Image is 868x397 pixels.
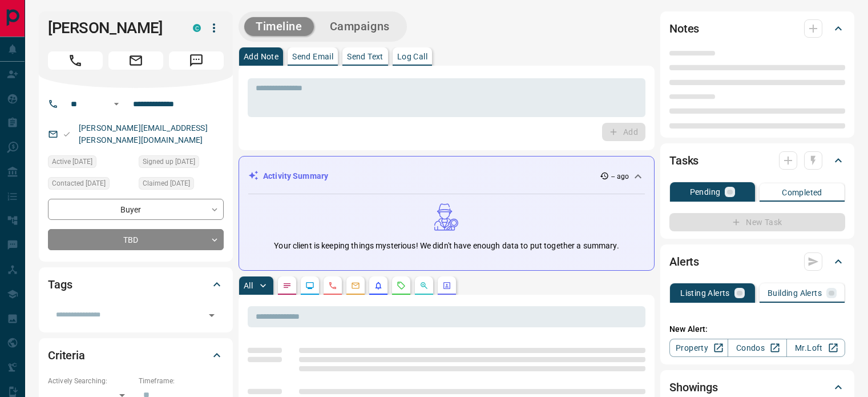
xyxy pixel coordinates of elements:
p: Completed [782,189,822,197]
div: Thu Nov 09 2023 [139,155,224,171]
a: Mr.Loft [786,339,845,357]
p: Listing Alerts [680,289,730,297]
p: Pending [690,188,721,196]
p: Send Email [292,53,333,61]
div: Fri Nov 10 2023 [139,177,224,193]
a: Property [669,339,728,357]
div: Wed Nov 15 2023 [48,177,133,193]
p: All [244,282,253,290]
p: Your client is keeping things mysterious! We didn't have enough data to put together a summary. [274,240,619,252]
svg: Calls [328,281,337,290]
div: Buyer [48,199,224,220]
svg: Emails [351,281,360,290]
div: Alerts [669,248,845,275]
span: Message [169,51,224,70]
h2: Criteria [48,346,85,364]
svg: Agent Actions [442,281,451,290]
div: Notes [669,15,845,42]
h2: Notes [669,19,699,38]
div: Tasks [669,147,845,174]
span: Active [DATE] [52,156,92,167]
span: Email [108,51,163,70]
h2: Tags [48,275,72,294]
svg: Notes [282,281,292,290]
p: Activity Summary [263,170,328,182]
button: Timeline [244,17,314,36]
div: Tags [48,271,224,298]
svg: Lead Browsing Activity [305,281,314,290]
div: Activity Summary-- ago [248,166,645,187]
p: Actively Searching: [48,376,133,386]
span: Claimed [DATE] [143,178,190,189]
a: Condos [728,339,786,357]
p: Log Call [397,53,427,61]
div: Thu Nov 09 2023 [48,155,133,171]
svg: Requests [397,281,406,290]
button: Open [204,307,220,323]
p: New Alert: [669,323,845,335]
div: Criteria [48,342,224,369]
span: Call [48,51,103,70]
svg: Email Valid [63,130,71,138]
p: -- ago [611,171,629,182]
p: Timeframe: [139,376,224,386]
span: Contacted [DATE] [52,178,106,189]
button: Open [110,97,123,111]
svg: Listing Alerts [374,281,383,290]
h2: Tasks [669,151,699,170]
h2: Alerts [669,252,699,271]
div: condos.ca [193,24,201,32]
a: [PERSON_NAME][EMAIL_ADDRESS][PERSON_NAME][DOMAIN_NAME] [79,123,208,145]
button: Campaigns [318,17,401,36]
p: Building Alerts [768,289,822,297]
span: Signed up [DATE] [143,156,195,167]
h2: Showings [669,378,718,396]
div: TBD [48,229,224,250]
svg: Opportunities [419,281,429,290]
p: Add Note [244,53,278,61]
p: Send Text [347,53,383,61]
h1: [PERSON_NAME] [48,19,176,37]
